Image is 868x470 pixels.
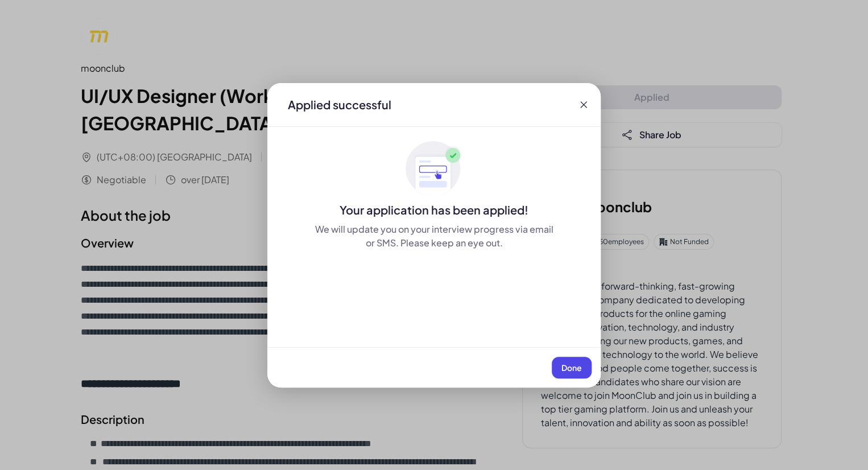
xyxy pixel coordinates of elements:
[552,357,592,378] button: Done
[561,362,582,373] span: Done
[288,97,391,113] div: Applied successful
[267,202,601,218] div: Your application has been applied!
[313,222,555,250] div: We will update you on your interview progress via email or SMS. Please keep an eye out.
[406,141,462,197] img: ApplyedMaskGroup3.svg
